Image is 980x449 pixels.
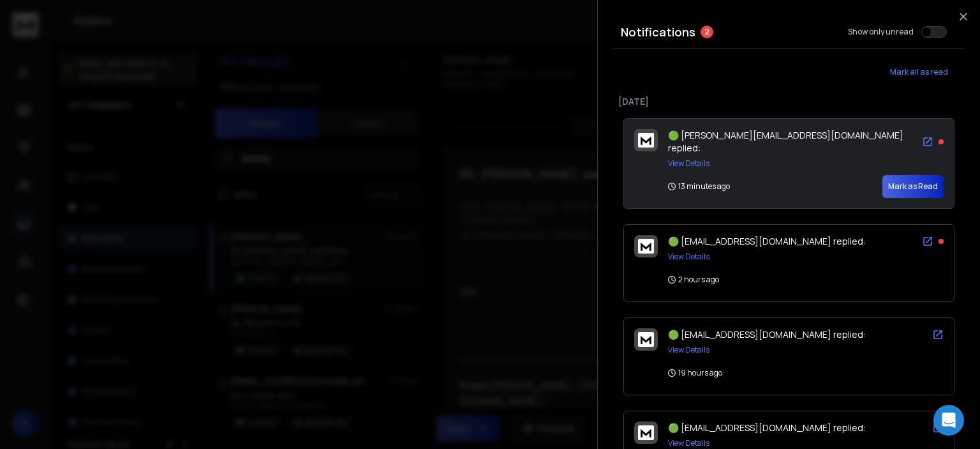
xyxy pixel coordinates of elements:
[668,158,709,169] button: View Details
[618,95,960,108] p: [DATE]
[668,345,709,355] button: View Details
[668,328,866,340] span: 🟢 [EMAIL_ADDRESS][DOMAIN_NAME] replied:
[668,181,730,192] p: 13 minutes ago
[890,67,948,77] span: Mark all as read
[638,425,654,440] img: logo
[638,239,654,254] img: logo
[873,59,965,85] button: Mark all as read
[668,235,866,247] span: 🟢 [EMAIL_ADDRESS][DOMAIN_NAME] replied:
[668,438,709,448] button: View Details
[848,27,914,37] label: Show only unread
[668,368,722,378] p: 19 hours ago
[621,23,695,41] h3: Notifications
[882,175,944,198] button: Mark as Read
[638,133,654,148] img: logo
[638,332,654,347] img: logo
[668,252,709,262] button: View Details
[701,26,713,38] span: 2
[668,422,866,434] span: 🟢 [EMAIL_ADDRESS][DOMAIN_NAME] replied:
[668,275,719,285] p: 2 hours ago
[933,405,964,436] div: Open Intercom Messenger
[668,129,903,154] span: 🟢 [PERSON_NAME][EMAIL_ADDRESS][DOMAIN_NAME] replied:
